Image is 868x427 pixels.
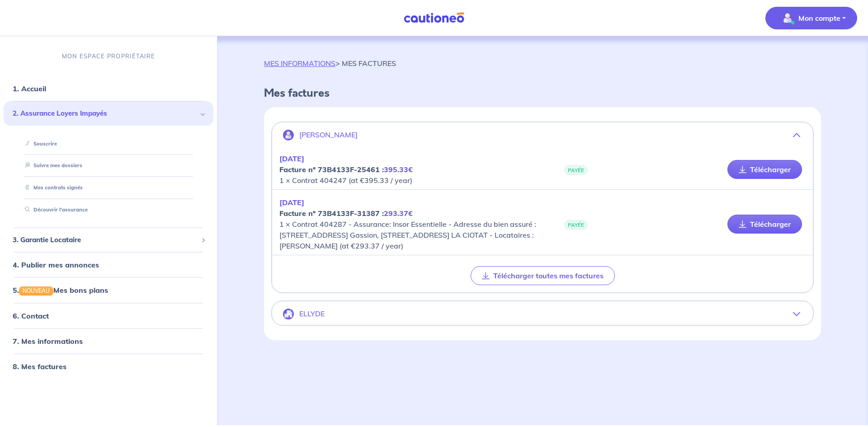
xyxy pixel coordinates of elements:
[798,13,840,23] p: Mon compte
[299,310,325,318] p: ELLYDE
[564,220,588,230] span: PAYÉE
[4,332,213,350] div: 7. Mes informations
[279,197,542,251] p: 1 × Contrat 404287 - Assurance: Insor Essentielle - Adresse du bien assuré : [STREET_ADDRESS] Gas...
[384,209,413,218] em: 293.37€
[564,165,588,175] span: PAYÉE
[279,153,542,186] p: 1 × Contrat 404247 (at €395.33 / year)
[21,184,83,191] a: Mes contrats signés
[471,266,615,285] button: Télécharger toutes mes factures
[272,124,813,146] button: [PERSON_NAME]
[279,154,304,163] em: [DATE]
[21,140,57,146] a: Souscrire
[21,162,82,169] a: Suivre mes dossiers
[279,198,304,207] em: [DATE]
[4,101,213,126] div: 2. Assurance Loyers Impayés
[264,87,821,100] h4: Mes factures
[283,130,294,141] img: illu_account.svg
[14,158,203,173] div: Suivre mes dossiers
[13,336,83,345] a: 7. Mes informations
[13,235,198,245] span: 3. Garantie Locataire
[264,59,335,68] a: MES INFORMATIONS
[4,306,213,324] div: 6. Contact
[62,52,155,61] p: MON ESPACE PROPRIÉTAIRE
[4,357,213,375] div: 8. Mes factures
[384,165,413,174] em: 395.33€
[400,12,468,23] img: Cautioneo
[279,165,413,174] strong: Facture nº 73B4133F-25461 :
[4,281,213,299] div: 5.NOUVEAUMes bons plans
[13,361,66,371] a: 8. Mes factures
[13,311,49,320] a: 6. Contact
[283,309,294,319] img: illu_company.svg
[13,260,99,269] a: 4. Publier mes annonces
[13,108,198,119] span: 2. Assurance Loyers Impayés
[4,256,213,274] div: 4. Publier mes annonces
[264,58,396,69] p: > MES FACTURES
[765,7,857,29] button: illu_account_valid_menu.svgMon compte
[4,80,213,98] div: 1. Accueil
[14,202,203,217] div: Découvrir l'assurance
[279,209,413,218] strong: Facture nº 73B4133F-31387 :
[780,11,795,25] img: illu_account_valid_menu.svg
[21,206,88,213] a: Découvrir l'assurance
[4,231,213,249] div: 3. Garantie Locataire
[14,180,203,195] div: Mes contrats signés
[727,160,802,179] a: Télécharger
[299,131,358,139] p: [PERSON_NAME]
[13,84,46,93] a: 1. Accueil
[272,303,813,325] button: ELLYDE
[13,286,108,295] a: 5.NOUVEAUMes bons plans
[14,136,203,151] div: Souscrire
[727,215,802,234] a: Télécharger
